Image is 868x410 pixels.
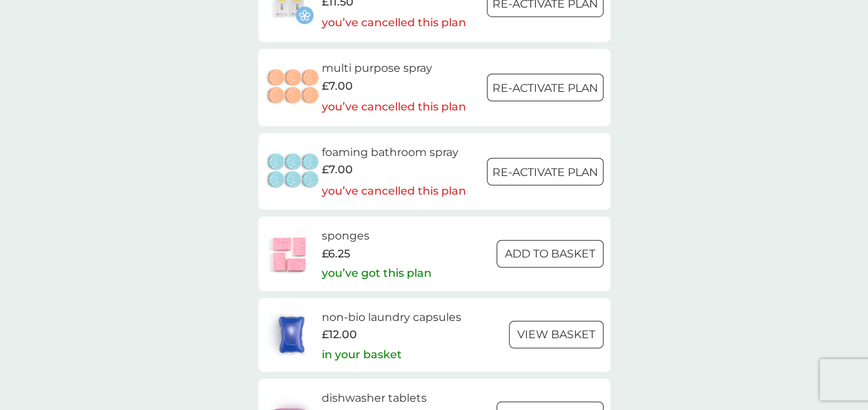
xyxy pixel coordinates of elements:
[322,182,466,200] p: you’ve cancelled this plan
[321,245,349,263] span: £6.25
[505,245,595,263] p: ADD TO BASKET
[487,158,604,186] button: Re-activate Plan
[265,64,322,112] img: multi purpose spray
[321,326,356,344] span: £12.00
[321,227,431,245] h6: sponges
[322,59,466,77] h6: multi purpose spray
[265,148,322,196] img: foaming bathroom spray
[265,230,314,278] img: sponges
[321,309,461,326] h6: non-bio laundry capsules
[321,346,401,364] p: in your basket
[321,264,431,282] p: you’ve got this plan
[496,240,604,268] button: ADD TO BASKET
[322,161,353,179] span: £7.00
[492,79,598,97] p: Re-activate Plan
[322,98,466,116] p: you’ve cancelled this plan
[321,14,465,32] p: you’ve cancelled this plan
[492,164,598,182] p: Re-activate Plan
[265,311,318,359] img: non-bio laundry capsules
[322,77,353,95] span: £7.00
[321,389,431,407] h6: dishwasher tablets
[487,74,604,101] button: Re-activate Plan
[509,321,604,349] button: view basket
[517,326,595,344] p: view basket
[322,144,466,162] h6: foaming bathroom spray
